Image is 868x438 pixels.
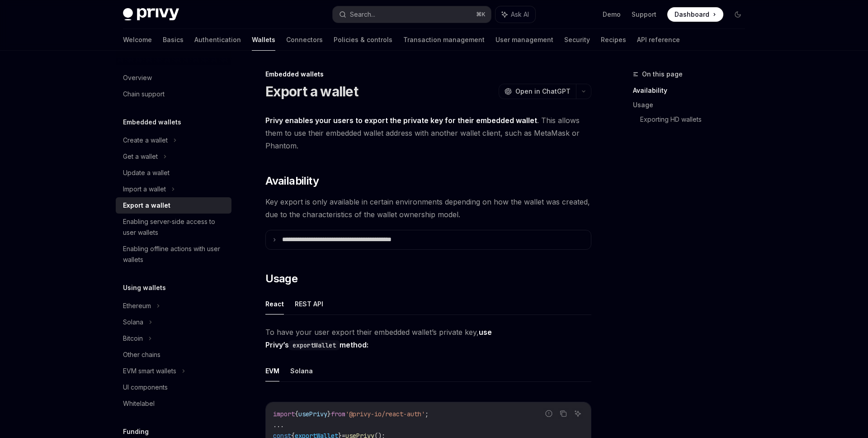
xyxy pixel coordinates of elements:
[572,408,584,419] button: Ask AI
[601,29,626,51] a: Recipes
[675,10,709,19] span: Dashboard
[123,216,226,238] div: Enabling server-side access to user wallets
[265,293,284,314] button: React
[632,10,656,19] a: Support
[123,333,143,344] div: Bitcoin
[331,410,345,418] span: from
[123,29,152,51] a: Welcome
[123,184,166,195] div: Import a wallet
[403,29,485,51] a: Transaction management
[265,174,319,188] span: Availability
[123,151,158,162] div: Get a wallet
[265,195,591,221] span: Key export is only available in certain environments depending on how the wallet was created, due...
[123,72,152,83] div: Overview
[123,167,170,178] div: Update a wallet
[731,7,745,22] button: Toggle dark mode
[286,29,323,51] a: Connectors
[265,83,358,100] h1: Export a wallet
[116,347,231,363] a: Other chains
[495,6,535,23] button: Ask AI
[123,135,168,146] div: Create a wallet
[116,241,231,268] a: Enabling offline actions with user wallets
[564,29,590,51] a: Security
[642,69,683,80] span: On this page
[295,410,298,418] span: {
[116,165,231,181] a: Update a wallet
[116,70,231,86] a: Overview
[123,382,168,393] div: UI components
[476,11,486,18] span: ⌘ K
[667,7,723,22] a: Dashboard
[194,29,241,51] a: Authentication
[123,398,155,409] div: Whitelabel
[252,29,275,51] a: Wallets
[265,326,591,351] span: To have your user export their embedded wallet’s private key,
[290,360,313,381] button: Solana
[273,421,284,429] span: ...
[265,360,279,381] button: EVM
[265,116,537,125] strong: Privy enables your users to export the private key for their embedded wallet
[123,89,165,100] div: Chain support
[495,29,553,51] a: User management
[163,29,184,51] a: Basics
[123,282,166,293] h5: Using wallets
[265,114,591,152] span: . This allows them to use their embedded wallet address with another wallet client, such as MetaM...
[557,408,569,419] button: Copy the contents from the code block
[116,379,231,395] a: UI components
[350,9,375,20] div: Search...
[603,10,621,19] a: Demo
[345,410,425,418] span: '@privy-io/react-auth'
[633,98,752,112] a: Usage
[511,10,529,19] span: Ask AI
[640,112,752,127] a: Exporting HD wallets
[289,340,340,350] code: exportWallet
[334,29,392,51] a: Policies & controls
[116,214,231,241] a: Enabling server-side access to user wallets
[123,200,170,211] div: Export a wallet
[123,317,143,328] div: Solana
[123,426,149,437] h5: Funding
[265,70,591,79] div: Embedded wallets
[123,8,179,21] img: dark logo
[273,410,295,418] span: import
[116,86,231,102] a: Chain support
[633,83,752,98] a: Availability
[543,408,555,419] button: Report incorrect code
[425,410,429,418] span: ;
[265,328,492,349] strong: use Privy’s method:
[116,197,231,214] a: Export a wallet
[123,300,151,311] div: Ethereum
[123,349,160,360] div: Other chains
[116,395,231,412] a: Whitelabel
[499,84,576,99] button: Open in ChatGPT
[333,6,491,23] button: Search...⌘K
[515,87,571,96] span: Open in ChatGPT
[265,271,297,286] span: Usage
[295,293,323,314] button: REST API
[123,117,181,128] h5: Embedded wallets
[123,366,176,376] div: EVM smart wallets
[123,243,226,265] div: Enabling offline actions with user wallets
[637,29,680,51] a: API reference
[298,410,327,418] span: usePrivy
[327,410,331,418] span: }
